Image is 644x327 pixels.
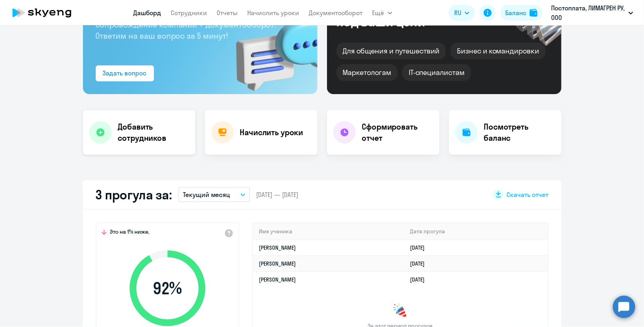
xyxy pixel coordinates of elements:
a: [DATE] [410,260,431,267]
div: Маркетологам [337,64,398,81]
button: RU [449,5,475,21]
h4: Добавить сотрудников [118,121,189,144]
button: Текущий месяц [178,187,250,202]
span: [DATE] — [DATE] [256,190,299,199]
div: Для общения и путешествий [337,43,446,59]
button: Ещё [372,5,392,21]
img: balance [530,9,538,17]
a: [PERSON_NAME] [259,276,296,283]
p: Постоплата, ЛИМАГРЕН РУ, ООО [551,3,625,22]
span: Ещё [372,8,384,18]
a: Документооборот [309,9,363,17]
span: RU [454,8,461,18]
a: [PERSON_NAME] [259,260,296,267]
th: Дата прогула [404,223,547,240]
a: Начислить уроки [248,9,299,17]
a: [PERSON_NAME] [259,244,296,251]
h4: Посмотреть баланс [484,121,555,144]
button: Балансbalance [500,5,542,21]
div: Бизнес и командировки [451,43,546,59]
p: Текущий месяц [183,190,230,199]
a: Дашборд [134,9,161,17]
div: Задать вопрос [103,68,147,78]
button: Задать вопрос [96,65,154,81]
img: congrats [392,303,408,319]
div: IT-специалистам [402,64,471,81]
a: Сотрудники [171,9,207,17]
span: Скачать отчет [507,190,549,199]
h4: Начислить уроки [240,127,303,138]
span: 92 % [122,279,213,298]
h2: 3 прогула за: [96,187,172,203]
a: [DATE] [410,276,431,283]
img: bg-img [225,4,317,94]
div: Баланс [505,8,526,18]
div: Курсы английского под ваши цели [337,1,473,28]
th: Имя ученика [253,223,404,240]
a: Отчеты [217,9,238,17]
span: Это на 1% ниже, [110,228,150,238]
h4: Сформировать отчет [362,121,433,144]
button: Постоплата, ЛИМАГРЕН РУ, ООО [547,3,637,22]
a: [DATE] [410,244,431,251]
